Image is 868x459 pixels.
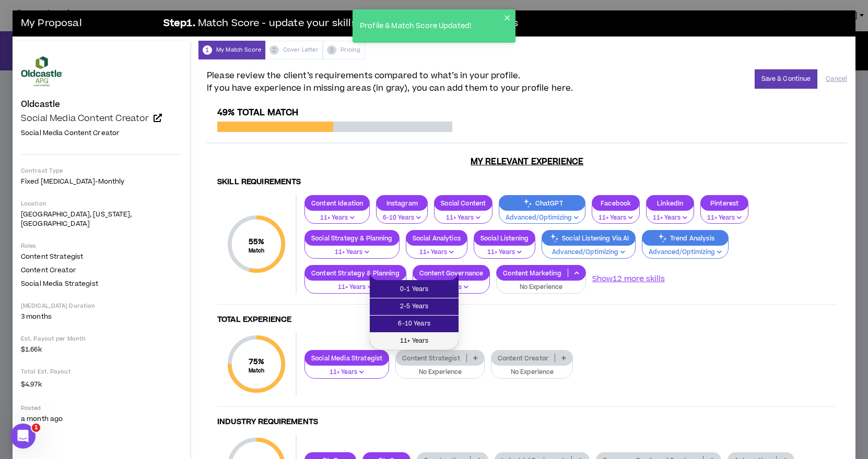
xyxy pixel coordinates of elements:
h3: My Relevant Experience [207,156,847,167]
p: Content Marketing [497,269,567,277]
p: Contract Type [21,167,182,175]
span: $4.97k [21,378,42,390]
button: 11+ Years [406,239,467,259]
small: Match [249,247,265,255]
p: 11+ Years [311,283,400,292]
h4: Total Experience [217,315,837,325]
span: Please review the client’s requirements compared to what’s in your profile. If you have experienc... [207,69,573,94]
p: 11+ Years [311,368,382,377]
p: 11+ Years [653,213,687,223]
h4: Skill Requirements [217,177,837,187]
p: No Experience [498,368,566,377]
button: Show12 more skills [592,273,665,285]
p: Content Governance [413,269,490,277]
b: Step 1 . [163,16,195,31]
p: 11+ Years [599,213,633,223]
h3: My Proposal [21,13,157,34]
span: Fixed [MEDICAL_DATA] - monthly [21,177,124,186]
p: 11+ Years [413,248,461,257]
span: Social Media Content Creator [21,128,120,138]
button: close [504,14,511,22]
button: 11+ Years [304,359,389,379]
p: Advanced/Optimizing [649,248,722,257]
p: Social Strategy & Planning [305,234,399,242]
p: Content Ideation [305,199,369,207]
span: Social Media Strategist [21,279,98,288]
button: 11+ Years [646,204,694,224]
span: 11+ Years [376,335,452,347]
button: 11+ Years [700,204,748,224]
div: My Match Score [198,41,265,59]
button: 11+ Years [592,204,640,224]
p: Total Est. Payout [21,368,182,376]
p: Trend Analysis [642,234,728,242]
span: 55 % [249,236,265,247]
p: Content Strategist [396,354,466,362]
p: [MEDICAL_DATA] Duration [21,302,182,310]
p: 11+ Years [441,213,486,223]
p: Est. Payout per Month [21,335,182,343]
button: 11+ Years [474,239,535,259]
h4: Industry Requirements [217,417,837,427]
span: 2-5 Years [376,301,452,312]
span: 49% Total Match [217,106,298,119]
p: Social Analytics [406,234,467,242]
p: a month ago [21,414,182,424]
p: Location [21,200,182,208]
button: No Experience [395,359,485,379]
p: Content Creator [491,354,555,362]
button: 11+ Years [304,239,400,259]
div: Profile & Match Score Updated! [357,18,504,35]
p: 11+ Years [311,248,393,257]
a: Social Media Content Creator [21,113,182,124]
p: 11+ Years [311,213,363,223]
button: Save & Continue [755,69,818,89]
p: Social Content [435,199,492,207]
p: $1.66k [21,345,182,354]
p: [GEOGRAPHIC_DATA], [US_STATE], [GEOGRAPHIC_DATA] [21,210,182,228]
span: Content Creator [21,265,76,275]
button: No Experience [496,274,586,294]
button: Advanced/Optimizing [542,239,636,259]
span: 6-10 Years [376,318,452,330]
button: Advanced/Optimizing [499,204,585,224]
p: Social Listening [474,234,535,242]
p: Advanced/Optimizing [506,213,579,223]
p: LinkedIn [647,199,694,207]
button: 11+ Years [304,204,370,224]
p: 6-10 Years [383,213,421,223]
span: Social Media Content Creator [21,112,149,125]
p: Posted [21,404,182,412]
button: Advanced/Optimizing [642,239,729,259]
p: No Experience [503,283,579,292]
button: 11+ Years [304,274,406,294]
span: 1 [32,424,40,432]
button: Cancel [826,70,847,88]
span: Content Strategist [21,252,83,261]
button: 11+ Years [434,204,492,224]
span: 0-1 Years [376,284,452,295]
span: 75 % [249,356,265,367]
small: Match [249,367,265,375]
p: Social Media Strategist [305,354,389,362]
span: Match Score - update your skills based upon client project needs [198,16,518,31]
p: Facebook [592,199,639,207]
p: Social Listening Via AI [542,234,635,242]
button: 6-10 Years [376,204,428,224]
p: Roles [21,242,182,250]
p: ChatGPT [499,199,585,207]
p: No Experience [402,368,478,377]
h4: Oldcastle [21,100,60,109]
p: Instagram [377,199,427,207]
p: Content Strategy & Planning [305,269,406,277]
p: Advanced/Optimizing [548,248,629,257]
button: No Experience [491,359,573,379]
iframe: Intercom live chat [10,424,36,449]
p: 3 months [21,312,182,321]
p: Pinterest [701,199,748,207]
span: 1 [203,45,212,55]
p: 11+ Years [480,248,529,257]
p: 11+ Years [707,213,742,223]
